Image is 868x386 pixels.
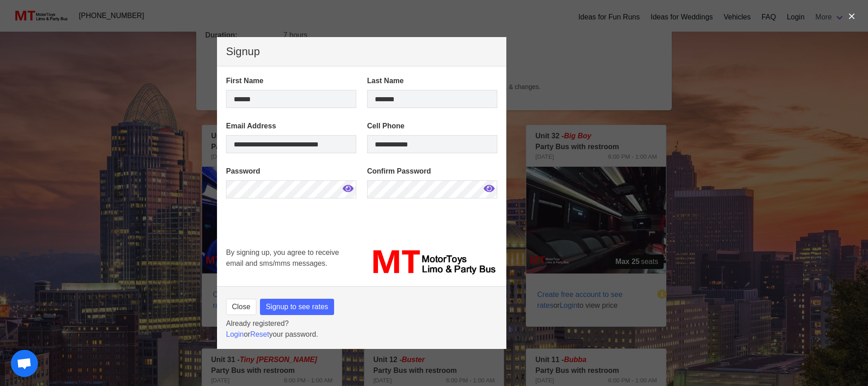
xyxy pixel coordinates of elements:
[226,166,356,177] label: Password
[226,318,497,329] p: Already registered?
[367,166,497,177] label: Confirm Password
[226,121,356,132] label: Email Address
[226,329,497,340] p: or your password.
[226,46,497,57] p: Signup
[221,242,362,282] div: By signing up, you agree to receive email and sms/mms messages.
[266,301,328,312] span: Signup to see rates
[367,75,497,86] label: Last Name
[11,350,38,377] a: Open chat
[226,330,244,338] a: Login
[367,121,497,132] label: Cell Phone
[226,299,256,315] button: Close
[226,75,356,86] label: First Name
[226,211,363,279] iframe: reCAPTCHA
[250,330,269,338] a: Reset
[367,247,497,277] img: MT_logo_name.png
[260,299,334,315] button: Signup to see rates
